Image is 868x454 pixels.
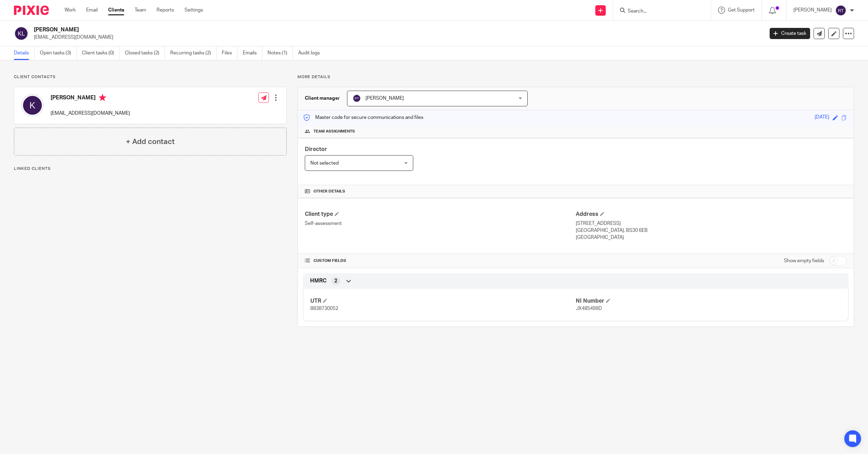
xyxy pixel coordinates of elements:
span: 8838730052 [310,306,338,311]
h4: NI Number [576,297,841,305]
p: [GEOGRAPHIC_DATA], BS30 6EB [576,227,847,234]
span: Other details [314,189,345,194]
h4: [PERSON_NAME] [51,94,130,103]
input: Search [627,8,690,15]
a: Open tasks (3) [40,46,77,60]
h2: [PERSON_NAME] [34,26,614,33]
img: Pixie [14,6,49,15]
a: Details [14,46,35,60]
a: Team [135,7,146,14]
p: [EMAIL_ADDRESS][DOMAIN_NAME] [34,34,759,41]
a: Clients [108,7,124,14]
img: svg%3E [21,94,44,116]
a: Closed tasks (2) [125,46,165,60]
h3: Client manager [305,95,340,102]
span: JX485499D [576,306,602,311]
span: HMRC [310,277,326,285]
p: [GEOGRAPHIC_DATA] [576,234,847,241]
a: Work [65,7,76,14]
p: Self-assessment [305,220,576,227]
a: Files [222,46,237,60]
p: Client contacts [14,74,287,80]
a: Recurring tasks (2) [170,46,217,60]
span: Director [305,146,327,152]
i: Primary [99,94,106,101]
span: Get Support [728,8,755,13]
h4: UTR [310,297,576,305]
h4: CUSTOM FIELDS [305,258,576,264]
div: [DATE] [815,114,829,122]
p: [STREET_ADDRESS] [576,220,847,227]
a: Client tasks (0) [82,46,120,60]
img: svg%3E [14,26,29,41]
a: Settings [184,7,203,14]
a: Emails [243,46,262,60]
label: Show empty fields [784,257,824,264]
p: [EMAIL_ADDRESS][DOMAIN_NAME] [51,110,130,117]
p: Master code for secure communications and files [303,114,423,121]
p: [PERSON_NAME] [793,7,832,14]
p: Linked clients [14,166,287,172]
img: svg%3E [835,5,846,16]
a: Audit logs [298,46,325,60]
img: svg%3E [353,94,361,103]
h4: Client type [305,211,576,218]
h4: + Add contact [126,136,175,147]
a: Email [86,7,98,14]
span: [PERSON_NAME] [365,96,404,101]
p: More details [297,74,854,80]
a: Reports [157,7,174,14]
a: Create task [770,28,810,39]
a: Notes (1) [267,46,293,60]
span: Not selected [310,161,339,166]
span: 2 [334,278,337,285]
span: Team assignments [314,129,355,134]
h4: Address [576,211,847,218]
